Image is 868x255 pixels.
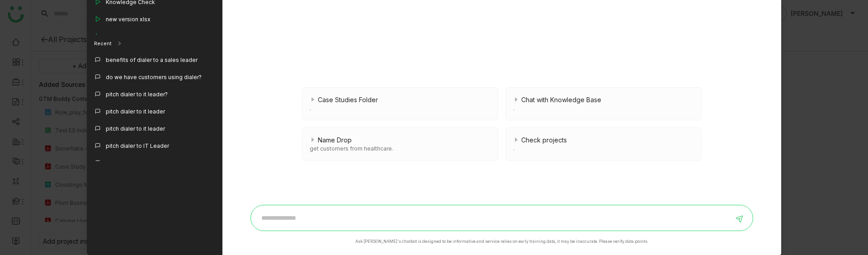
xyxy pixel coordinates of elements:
div: pitch dialer [106,159,135,167]
span: Chat with Knowledge Base [521,95,601,104]
div: do we have customers using dialer? [106,73,202,81]
div: . [310,104,491,113]
img: callout.svg [94,56,101,63]
img: callout.svg [94,108,101,115]
img: callout.svg [94,90,101,98]
div: Recent [87,34,222,52]
div: Customers Only [106,33,149,41]
div: benefits of dialer to a sales leader [106,56,198,64]
span: Check projects [521,135,567,145]
div: pitch dialer to it leader [106,108,165,116]
img: callout.svg [94,159,101,166]
img: play_outline.svg [94,33,101,40]
div: Recent [94,40,112,47]
img: callout.svg [94,125,101,132]
div: pitch dialer to it leader? [106,90,168,99]
span: Name Drop [318,135,352,145]
img: callout.svg [94,142,101,149]
img: callout.svg [94,73,101,80]
div: Ask [PERSON_NAME]'s chatbot is designed to be informative and service relies on early training da... [355,238,648,245]
img: play_outline.svg [94,15,101,23]
div: pitch dialer to IT Leader [106,142,169,150]
div: get customers from healthcare. [310,145,491,153]
div: . [513,104,694,113]
span: Case Studies Folder [318,95,378,104]
div: . [513,145,694,153]
div: new version xlsx [106,15,151,24]
div: pitch dialer to it leader [106,125,165,133]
